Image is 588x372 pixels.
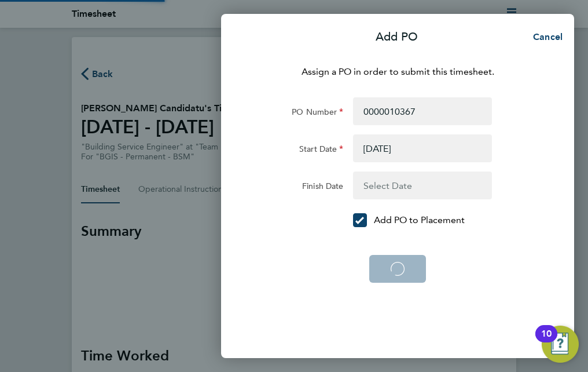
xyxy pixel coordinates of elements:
p: Add PO [376,29,418,45]
label: Start Date [299,144,344,158]
div: 10 [541,334,552,349]
button: Cancel [514,25,574,49]
button: Open Resource Center, 10 new notifications [542,326,579,363]
label: Finish Date [302,181,344,195]
span: Cancel [530,31,563,42]
input: Enter PO Number [353,97,493,125]
label: PO Number [292,107,343,121]
p: Add PO to Placement [374,213,465,227]
p: Assign a PO in order to submit this timesheet. [253,65,542,79]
